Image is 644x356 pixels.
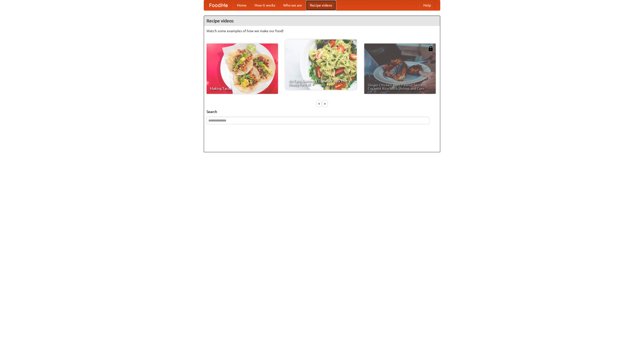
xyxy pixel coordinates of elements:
a: An Easy, Summery Tomato Pasta That's Ready for Fall [285,39,357,90]
div: « [317,100,321,107]
h5: Search [207,109,437,114]
div: » [323,100,327,107]
a: Recipe videos [306,0,336,10]
a: Who we are [279,0,306,10]
img: 483408.png [428,46,433,51]
a: Making Tacos [207,44,278,94]
a: Home [233,0,251,10]
a: How it works [251,0,279,10]
span: An Easy, Summery Tomato Pasta That's Ready for Fall [289,79,353,86]
h4: Recipe videos [204,16,440,26]
a: FoodMe [204,0,233,10]
a: Help [419,0,435,10]
p: Watch some examples of how we make our food! [207,28,437,33]
span: Making Tacos [210,87,274,90]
